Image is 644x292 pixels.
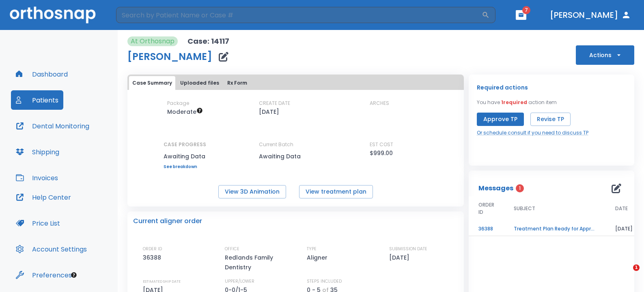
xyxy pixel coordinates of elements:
p: Awaiting Data [259,151,332,161]
button: Help Center [11,188,76,207]
button: Actions [576,45,634,65]
span: ORDER ID [478,201,494,216]
p: Package [167,100,189,107]
p: OFFICE [225,245,239,253]
p: TYPE [307,245,317,253]
p: Messages [478,183,513,193]
a: Or schedule consult if you need to discuss TP [477,129,588,136]
div: Tooltip anchor [70,271,78,279]
td: 36388 [469,222,504,236]
span: SUBJECT [514,205,535,212]
p: Aligner [307,253,330,262]
p: $999.00 [370,148,393,158]
p: You have action item [477,99,557,106]
button: Case Summary [129,76,175,90]
div: tabs [129,76,462,90]
button: Shipping [11,142,64,162]
iframe: Intercom live chat [616,264,636,284]
p: ORDER ID [143,245,162,253]
span: DATE [615,205,628,212]
p: [DATE] [259,107,279,117]
img: Orthosnap [10,6,96,23]
p: Case: 14117 [187,36,229,46]
button: Rx Form [224,76,250,90]
button: Invoices [11,168,63,188]
button: [PERSON_NAME] [547,8,634,22]
button: Revise TP [530,113,571,126]
button: Patients [11,90,63,110]
p: 36388 [143,253,164,262]
button: Dental Monitoring [11,116,94,136]
p: CASE PROGRESS [164,141,206,148]
p: EST COST [370,141,393,148]
p: Current Batch [259,141,332,148]
h1: [PERSON_NAME] [127,52,212,62]
p: Redlands Family Dentistry [225,253,294,272]
button: Uploaded files [177,76,222,90]
p: ESTIMATED SHIP DATE [143,278,181,285]
button: Account Settings [11,239,92,259]
p: Current aligner order [133,216,202,226]
p: CREATE DATE [259,100,290,107]
span: 1 required [501,99,527,106]
p: ARCHES [370,100,389,107]
p: Awaiting Data [164,151,206,161]
p: [DATE] [389,253,412,262]
button: Preferences [11,265,77,285]
p: At Orthosnap [131,36,174,46]
button: Price List [11,213,65,233]
button: Dashboard [11,64,73,84]
td: Treatment Plan Ready for Approval! [504,222,605,236]
button: Approve TP [477,113,524,126]
button: View treatment plan [299,185,373,198]
p: UPPER/LOWER [225,278,254,285]
a: See breakdown [164,164,206,169]
span: 1 [633,264,640,271]
p: SUBMISSION DATE [389,245,427,253]
input: Search by Patient Name or Case # [116,7,482,23]
span: Up to 20 Steps (40 aligners) [167,108,203,116]
td: [DATE] [605,222,642,236]
p: STEPS INCLUDED [307,278,342,285]
button: View 3D Animation [218,185,286,198]
p: Required actions [477,83,528,92]
span: 7 [522,6,530,14]
span: 1 [516,184,524,192]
